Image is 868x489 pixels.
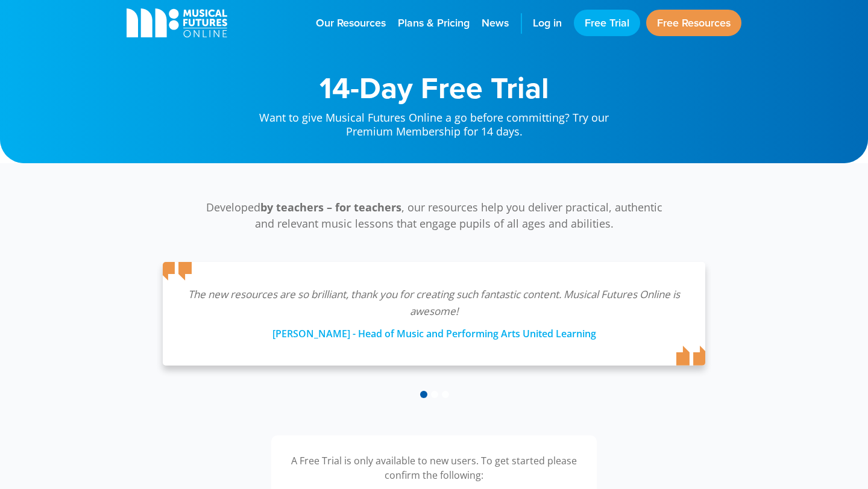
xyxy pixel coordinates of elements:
span: Log in [533,15,562,31]
p: The new resources are so brilliant, thank you for creating such fantastic content. Musical Future... [187,286,681,320]
span: News [482,15,509,31]
span: Plans & Pricing [398,15,470,31]
a: Free Trial [574,10,640,36]
h1: 14-Day Free Trial [247,72,621,102]
p: Want to give Musical Futures Online a go before committing? Try our Premium Membership for 14 days. [247,102,621,139]
a: Free Resources [646,10,741,36]
p: A Free Trial is only available to new users. To get started please confirm the following: [289,453,579,482]
span: Our Resources [316,15,386,31]
p: Developed , our resources help you deliver practical, authentic and relevant music lessons that e... [199,199,669,232]
div: [PERSON_NAME] - Head of Music and Performing Arts United Learning [187,320,681,341]
strong: by teachers – for teachers [260,200,401,214]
